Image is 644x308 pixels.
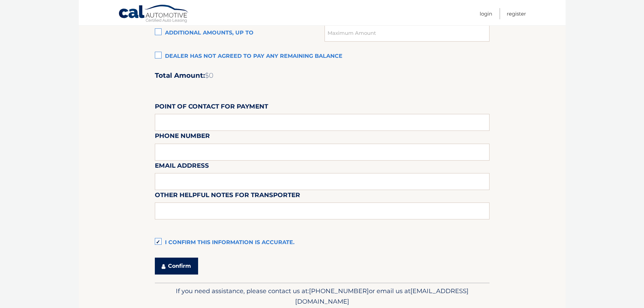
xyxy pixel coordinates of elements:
label: I confirm this information is accurate. [155,236,490,250]
input: Maximum Amount [325,25,489,42]
a: Cal Automotive [118,4,189,24]
h2: Total Amount: [155,71,490,80]
label: Additional amounts, up to [155,26,325,40]
a: Login [480,8,492,19]
a: Register [507,8,526,19]
label: Other helpful notes for transporter [155,190,300,203]
label: Dealer has not agreed to pay any remaining balance [155,50,490,63]
span: [PHONE_NUMBER] [309,287,369,295]
label: Point of Contact for Payment [155,101,268,114]
button: Confirm [155,258,198,275]
span: $0 [205,71,213,79]
p: If you need assistance, please contact us at: or email us at [159,286,485,307]
label: Email Address [155,161,209,173]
